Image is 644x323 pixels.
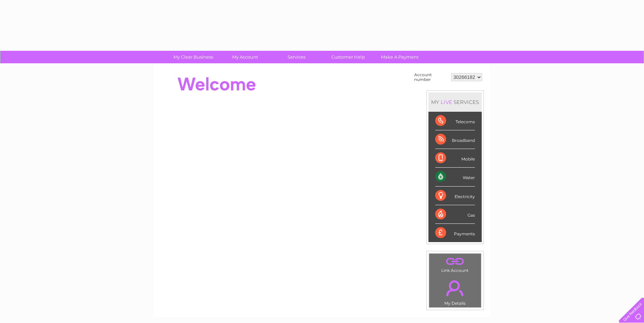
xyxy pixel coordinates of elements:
div: Payments [435,224,475,242]
div: Water [435,168,475,186]
a: My Account [217,51,273,63]
a: Make A Payment [372,51,428,63]
a: Customer Help [320,51,376,63]
div: Telecoms [435,112,475,130]
a: . [431,276,479,300]
td: Link Account [429,253,481,275]
div: Broadband [435,130,475,149]
a: My Clear Business [165,51,221,63]
div: Mobile [435,149,475,168]
a: Services [269,51,325,63]
div: Electricity [435,187,475,205]
a: . [431,255,479,267]
div: MY SERVICES [428,92,482,112]
td: Account number [412,71,449,84]
div: LIVE [439,99,454,105]
td: My Details [429,275,481,308]
div: Gas [435,205,475,224]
